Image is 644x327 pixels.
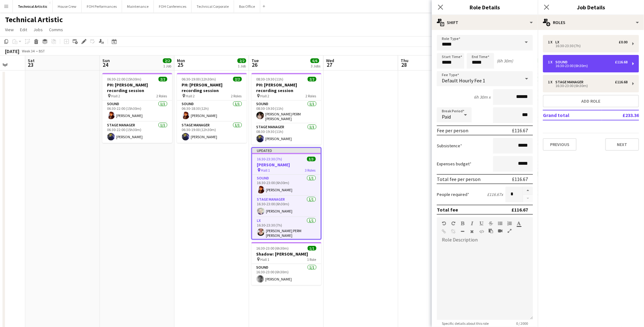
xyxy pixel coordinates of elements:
span: 0 / 2000 [511,321,533,326]
app-job-card: 06:30-22:00 (15h30m)2/2PH: [PERSON_NAME] recording session Hall 22 RolesSound1/106:30-22:00 (15h3... [102,73,172,143]
label: People required [437,192,469,197]
div: 3 Jobs [311,64,320,68]
button: Next [605,138,639,151]
div: 1 x [548,80,555,84]
div: £116.67 x [487,192,503,197]
app-card-role: Sound1/108:30-19:30 (11h)[PERSON_NAME] PERM [PERSON_NAME] [251,100,321,124]
div: 16:30-23:30 (7h) [548,44,627,47]
div: £116.68 [615,80,627,84]
span: 2/2 [163,58,172,63]
div: £116.67 [512,127,528,134]
span: 2 Roles [231,94,242,98]
span: Edit [20,27,27,32]
app-card-role: LX1/116:30-23:30 (7h)[PERSON_NAME] PERM [PERSON_NAME] [252,217,321,240]
div: 08:30-19:30 (11h)2/2PH: [PERSON_NAME] recording session Hall 22 RolesSound1/108:30-19:30 (11h)[PE... [251,73,321,145]
div: 16:30-23:00 (6h30m) [548,84,627,87]
div: (6h 30m) [497,58,513,64]
a: Comms [46,26,66,34]
button: Paste as plain text [489,228,493,233]
div: £116.67 [511,207,528,213]
div: Roles [538,15,644,30]
button: Underline [479,221,484,226]
div: 1 Job [238,64,246,68]
h1: Technical Artistic [5,15,63,24]
button: Technical Artistic [13,0,53,12]
span: Hall 1 [261,168,270,173]
a: View [2,26,16,34]
app-card-role: Sound1/106:30-22:00 (15h30m)[PERSON_NAME] [102,100,172,122]
h3: Shadow: [PERSON_NAME] [251,251,321,257]
div: 6h 30m x [474,94,490,100]
span: Thu [401,58,408,63]
app-card-role: Stage Manager1/108:30-19:30 (11h)[PERSON_NAME] [251,124,321,145]
span: 16:30-23:00 (6h30m) [256,246,289,251]
div: Fee per person [437,127,468,134]
span: 06:30-22:00 (15h30m) [107,77,142,81]
span: 2/2 [237,58,246,63]
span: Tue [251,58,259,63]
div: Stage Manager [555,80,586,84]
div: LX [555,40,562,44]
span: 2/2 [233,77,242,81]
button: Insert video [498,228,502,233]
button: Undo [442,221,446,226]
app-job-card: 16:30-23:00 (6h30m)1/1Shadow: [PERSON_NAME] Hall 11 RoleSound1/116:30-23:00 (6h30m)[PERSON_NAME] [251,242,321,285]
h3: Role Details [432,3,538,11]
button: Strikethrough [489,221,493,226]
div: 1 Job [163,64,171,68]
button: Fullscreen [507,228,512,233]
span: 2 Roles [157,94,167,98]
div: [DATE] [5,48,19,54]
div: £116.67 [512,176,528,182]
span: 1/1 [308,246,316,251]
div: £0.00 [619,40,627,44]
app-card-role: Stage Manager1/116:30-23:00 (6h30m)[PERSON_NAME] [252,196,321,217]
span: Jobs [33,27,43,32]
button: Box Office [234,0,260,12]
button: House Crew [53,0,82,12]
span: 28 [400,61,408,68]
span: Sun [102,58,110,63]
span: 2 Roles [306,94,316,98]
td: Grand total [543,110,602,120]
label: Expenses budget [437,161,471,167]
span: 16:30-23:30 (7h) [257,157,282,161]
app-card-role: Stage Manager1/106:30-22:00 (15h30m)[PERSON_NAME] [102,122,172,143]
span: Specific details about this role [437,321,494,326]
td: £233.36 [602,110,639,120]
label: Subsistence [437,143,462,149]
button: Increase [523,187,533,195]
button: FOH Conferences [154,0,192,12]
span: 6/6 [310,58,319,63]
button: HTML Code [479,229,484,234]
app-job-card: 06:30-19:00 (12h30m)2/2PH: [PERSON_NAME] recording session Hall 22 RolesSound1/106:30-18:30 (12h)... [177,73,247,143]
h3: PH: [PERSON_NAME] recording session [177,82,247,93]
span: Sat [28,58,35,63]
span: View [5,27,14,32]
div: BST [39,49,45,53]
span: Hall 1 [261,257,270,262]
button: Previous [543,138,577,151]
button: Redo [451,221,456,226]
button: Horizontal Line [461,229,465,234]
app-card-role: Sound1/116:30-23:00 (6h30m)[PERSON_NAME] [251,264,321,285]
a: Jobs [31,26,45,34]
span: 3/3 [307,157,316,161]
div: 1 x [548,60,555,64]
span: 06:30-19:00 (12h30m) [182,77,216,81]
span: 26 [251,61,259,68]
span: Hall 2 [111,94,120,98]
button: Technical Corporate [192,0,234,12]
span: Paid [442,114,451,120]
h3: Job Details [538,3,644,11]
button: Ordered List [507,221,512,226]
span: Hall 2 [261,94,270,98]
div: Total fee [437,207,458,213]
div: £116.68 [615,60,627,64]
app-card-role: Sound1/116:30-23:00 (6h30m)[PERSON_NAME] [252,175,321,196]
span: 3 Roles [305,168,316,173]
span: 25 [176,61,185,68]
